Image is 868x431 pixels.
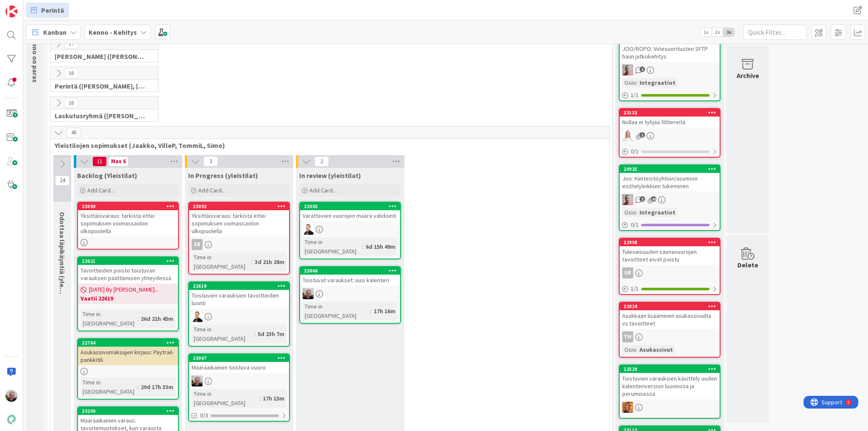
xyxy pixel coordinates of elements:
[41,5,64,15] span: Perintä
[620,194,720,205] div: HJ
[82,258,178,264] div: 22621
[303,237,362,256] div: Time in [GEOGRAPHIC_DATA]
[622,345,636,354] div: Osio
[55,111,147,120] span: Laskutusryhmä (Antti, Keijo)
[189,210,289,236] div: Yksittäisvaraus: tarkista ettei sopimuksen voimassaolon ulkopuolella
[620,284,720,294] div: 1/1
[737,70,759,81] div: Archive
[620,117,720,128] div: Nollaa ei tyhjää filttereitä
[651,196,657,202] span: 10
[189,203,289,210] div: 23092
[623,239,720,245] div: 22998
[89,285,159,294] span: [DATE] By [PERSON_NAME]...
[637,345,675,354] div: Asukassivut
[192,375,203,387] img: JH
[304,203,400,209] div: 23005
[81,294,175,303] b: Vaatii 22619
[743,25,807,40] input: Quick Filter...
[619,108,721,158] a: 23132Nollaa ei tyhjää filttereitäSL0/1
[77,171,137,180] span: Backlog (Yleistilat)
[620,331,720,342] div: TH
[77,338,179,400] a: 22764Asukassivumaksujen kirjaus: Paytrail-pankkitiliTime in [GEOGRAPHIC_DATA]:20d 17h 33m
[622,331,633,342] div: TH
[188,202,290,275] a: 23092Yksittäisvaraus: tarkista ettei sopimuksen voimassaolon ulkopuolellaSRTime in [GEOGRAPHIC_DA...
[31,35,39,83] span: Kenno on paras
[299,202,401,259] a: 23005Varattavien vuorojen määrä validointiVPTime in [GEOGRAPHIC_DATA]:6d 15h 49m
[203,156,218,167] span: 3
[139,314,175,323] div: 26d 21h 45m
[300,275,400,286] div: Toistuvat varaukset: uusi kalenteri
[623,366,720,372] div: 22529
[18,1,39,11] span: Support
[622,78,636,87] div: Osio
[631,220,639,229] span: 0 / 1
[254,329,256,339] span: :
[637,78,678,87] div: Integraatiot
[259,394,261,403] span: :
[300,267,400,286] div: 23066Toistuvat varaukset: uusi kalenteri
[303,288,314,299] img: JH
[622,64,633,75] img: HJ
[55,82,147,90] span: Perintä (Jaakko, PetriH, MikkoV, Pasi)
[58,212,67,309] span: Odottaa läpikäyntiä (yleistilat)
[623,166,720,172] div: 20925
[137,314,139,323] span: :
[620,90,720,100] div: 1/1
[640,132,645,138] span: 1
[198,186,225,194] span: Add Card...
[631,284,639,293] span: 1 / 1
[87,186,114,194] span: Add Card...
[192,325,254,343] div: Time in [GEOGRAPHIC_DATA]
[81,378,137,396] div: Time in [GEOGRAPHIC_DATA]
[193,203,289,209] div: 23092
[78,203,178,236] div: 23090Yksittäisvaraus: tarkista ettei sopimuksen voimassaolon ulkopuolella
[620,267,720,278] div: SR
[189,282,289,290] div: 22619
[26,3,69,18] a: Perintä
[6,6,17,17] img: Visit kanbanzone.com
[192,389,259,408] div: Time in [GEOGRAPHIC_DATA]
[78,347,178,365] div: Asukassivumaksujen kirjaus: Paytrail-pankkitili
[189,375,289,387] div: JH
[619,302,721,358] a: 23034Asukkaan lisääminen asukassivuilta vs tavoitteetTHOsio:Asukassivut
[631,91,639,100] span: 1 / 1
[251,257,253,267] span: :
[640,67,645,72] span: 1
[188,353,290,422] a: 23067Määräaikainen toistuva vuoroJHTime in [GEOGRAPHIC_DATA]:17h 15m0/3
[189,362,289,373] div: Määräaikainen toistuva vuoro
[64,68,78,78] span: 16
[300,288,400,299] div: JH
[620,109,720,117] div: 23132
[620,36,720,62] div: JOO/ROPO: Viitesuoritusten SFTP haun jatkokehitys
[78,339,178,365] div: 22764Asukassivumaksujen kirjaus: Paytrail-pankkitili
[620,64,720,75] div: HJ
[620,165,720,173] div: 20925
[200,411,208,420] span: 0/3
[192,311,203,322] img: VP
[620,130,720,141] div: SL
[303,224,314,235] img: VP
[189,354,289,362] div: 23067
[620,220,720,230] div: 0/1
[622,208,636,217] div: Osio
[636,345,637,354] span: :
[193,283,289,289] div: 22619
[620,239,720,265] div: 22998Tulevaisuuden saunavuorojen tavoitteet eivät poistu
[620,365,720,399] div: 22529Toistuvien varauksien käsittely uuden kalenteriversion luonnissa ja perumisessa
[712,28,723,36] span: 2x
[620,165,720,192] div: 20925Joo: Kiinteistöyhtiön/asunnon esittelylinkkien tukeminen
[300,203,400,221] div: 23005Varattavien vuorojen määrä validointi
[192,253,251,271] div: Time in [GEOGRAPHIC_DATA]
[82,340,178,346] div: 22764
[619,35,721,101] a: JOO/ROPO: Viitesuoritusten SFTP haun jatkokehitysHJOsio:Integraatiot1/1
[44,3,46,10] div: 5
[637,208,678,217] div: Integraatiot
[6,390,17,402] img: JH
[640,196,645,202] span: 1
[139,382,175,392] div: 20d 17h 33m
[620,310,720,329] div: Asukkaan lisääminen asukassivuilta vs tavoitteet
[370,306,372,316] span: :
[55,52,147,61] span: Halti (Sebastian, VilleH, Riikka, Antti, MikkoV, PetriH, PetriM)
[77,256,179,331] a: 22621Tavoitteiden poisto toistuvan varauksen päättämisen yhteydessä[DATE] By [PERSON_NAME]...Vaat...
[77,202,179,250] a: 23090Yksittäisvaraus: tarkista ettei sopimuksen voimassaolon ulkopuolella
